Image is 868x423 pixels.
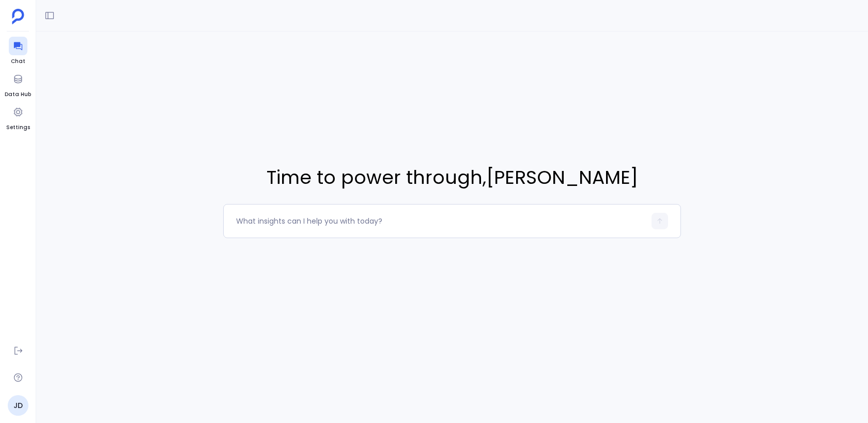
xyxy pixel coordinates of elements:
a: Data Hub [5,70,31,99]
a: Chat [9,37,27,66]
span: Chat [9,57,27,66]
span: Data Hub [5,90,31,99]
img: petavue logo [12,9,24,24]
a: JD [8,395,28,416]
span: Time to power through , [PERSON_NAME] [223,164,681,192]
a: Settings [6,103,30,132]
span: Settings [6,123,30,132]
